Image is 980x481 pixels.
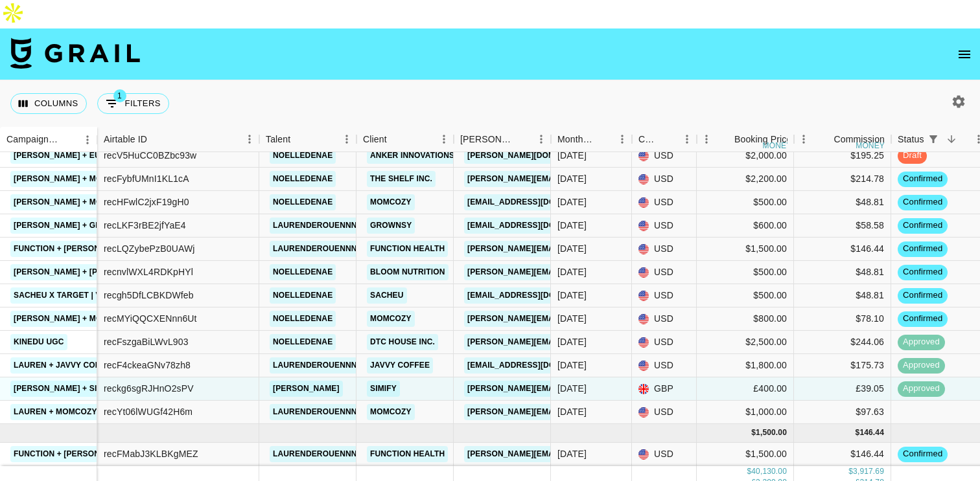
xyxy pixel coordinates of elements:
a: laurenderouennn [270,218,360,234]
div: $2,500.00 [697,331,794,354]
div: money [763,142,792,150]
div: Booking Price [734,127,791,152]
div: Sep '25 [557,359,587,372]
div: Campaign (Type) [6,127,60,152]
a: [PERSON_NAME][EMAIL_ADDRESS][DOMAIN_NAME] [464,334,675,350]
button: Sort [716,130,734,148]
a: [PERSON_NAME] [270,381,343,397]
button: open drawer [951,41,977,67]
div: Oct '25 [557,447,587,460]
a: The Shelf Inc. [367,171,436,187]
a: [PERSON_NAME][EMAIL_ADDRESS][PERSON_NAME][DOMAIN_NAME] [464,446,742,462]
div: USD [632,443,697,466]
a: [PERSON_NAME][EMAIL_ADDRESS][DOMAIN_NAME] [464,381,675,397]
a: [PERSON_NAME] + Simify - Boosting [10,381,169,397]
button: Sort [60,131,78,149]
button: Menu [434,129,454,149]
div: Sep '25 [557,265,587,278]
div: Sep '25 [557,289,587,302]
div: USD [632,284,697,308]
a: noelledenae [270,171,336,187]
div: $800.00 [697,308,794,331]
a: noelledenae [270,264,336,280]
div: $500.00 [697,191,794,214]
button: Menu [612,129,632,149]
div: $195.25 [794,144,891,168]
a: laurenderouennn [270,404,360,420]
a: Sacheu x Target | Viral Lip Liner [10,287,163,304]
a: Function Health [367,241,448,257]
button: Menu [677,129,697,149]
a: Anker Innovations Limited [367,148,492,164]
a: [PERSON_NAME] + Eufy Pump (3 TikTok integrations) [10,148,244,164]
div: Sep '25 [557,382,587,395]
a: Grownsy [367,218,415,234]
a: Momcozy [367,311,415,327]
span: approved [898,336,945,348]
a: [PERSON_NAME][EMAIL_ADDRESS][DOMAIN_NAME] [464,311,675,327]
a: Momcozy [367,194,415,210]
div: GBP [632,377,697,401]
div: $ [751,427,756,438]
button: Sort [513,130,531,148]
div: Client [356,127,454,152]
a: Javvy Coffee [367,357,433,374]
div: $ [856,427,860,438]
button: Menu [78,130,97,150]
div: USD [632,261,697,284]
div: $600.00 [697,214,794,238]
a: Momcozy [367,404,415,420]
div: USD [632,238,697,261]
a: [PERSON_NAME][EMAIL_ADDRESS][DOMAIN_NAME] [464,404,675,420]
button: Show filters [924,130,942,148]
a: [EMAIL_ADDRESS][DOMAIN_NAME] [464,218,609,234]
img: Grail Talent [10,38,140,69]
div: $ [848,466,853,477]
div: recLKF3rBE2jfYaE4 [104,219,186,232]
a: Bloom Nutrition [367,264,449,280]
div: USD [632,331,697,354]
div: $ [747,466,751,477]
span: confirmed [898,173,948,185]
div: Currency [638,127,659,152]
div: Booker [454,127,551,152]
div: $244.06 [794,331,891,354]
div: Month Due [557,127,594,152]
div: recF4ckeaGNv78zh8 [104,359,191,372]
div: $78.10 [794,308,891,331]
a: Function + [PERSON_NAME] ( 1 IG Reel + 1 Story Set) [10,241,242,257]
a: [PERSON_NAME] + Mommy's Bliss - 1 TikTok, 2 UGC Images, 30 days paid, 90 days organic usage [10,171,426,187]
div: Talent [259,127,356,152]
div: $146.44 [794,238,891,261]
div: $48.81 [794,261,891,284]
span: confirmed [898,289,948,302]
div: [PERSON_NAME] [460,127,513,152]
div: £400.00 [697,377,794,401]
div: $1,000.00 [697,401,794,424]
span: approved [898,359,945,372]
div: recMYiQQCXENnn6Ut [104,312,197,325]
a: [PERSON_NAME] + Momcozy (Bra + Belly Band) [10,194,218,210]
span: confirmed [898,219,948,232]
div: $48.81 [794,191,891,214]
a: noelledenae [270,334,336,350]
a: [EMAIL_ADDRESS][DOMAIN_NAME] [464,287,609,304]
a: Lauren + Momcozy Air Purifier (1 TikTok cross-posted on IG) [10,404,289,420]
a: [PERSON_NAME][DOMAIN_NAME][EMAIL_ADDRESS][PERSON_NAME][PERSON_NAME][DOMAIN_NAME] [464,148,874,164]
div: Month Due [551,127,632,152]
a: laurenderouennn [270,357,360,374]
a: [PERSON_NAME][EMAIL_ADDRESS][PERSON_NAME][DOMAIN_NAME] [464,171,742,187]
div: $1,500.00 [697,443,794,466]
div: $214.78 [794,168,891,191]
button: Menu [794,129,813,149]
div: USD [632,401,697,424]
div: $2,000.00 [697,144,794,168]
div: $500.00 [697,284,794,308]
div: USD [632,308,697,331]
a: [PERSON_NAME] + [PERSON_NAME] [10,264,159,280]
a: [EMAIL_ADDRESS][DOMAIN_NAME] [464,194,609,210]
div: $500.00 [697,261,794,284]
div: Sep '25 [557,405,587,418]
div: recHFwlC2jxF19gH0 [104,196,189,208]
div: Airtable ID [104,127,147,152]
